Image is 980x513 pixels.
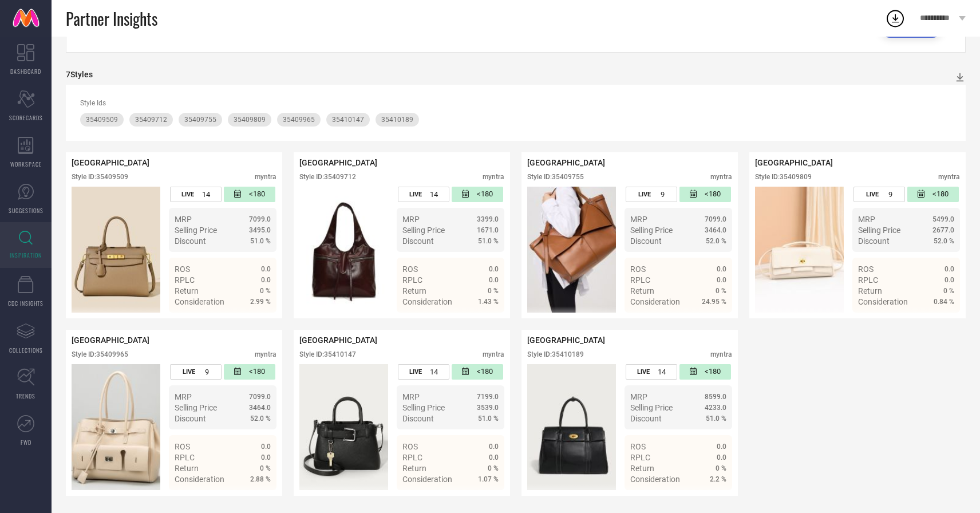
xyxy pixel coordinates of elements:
span: MRP [630,215,647,224]
span: 8599.0 [705,393,726,401]
div: Number of days since the style was first listed on the platform [907,187,959,202]
span: 7199.0 [477,393,499,401]
div: Number of days the style has been live on the platform [626,187,677,202]
span: Discount [402,414,434,423]
span: 51.0 % [478,415,499,423]
span: ROS [630,265,646,274]
div: myntra [710,173,732,181]
div: Style Ids [80,99,951,107]
div: 7 Styles [66,70,93,79]
span: 3539.0 [477,404,499,412]
span: 52.0 % [706,237,726,245]
img: Style preview image [72,364,160,490]
span: 3464.0 [249,404,271,412]
span: LIVE [409,191,422,198]
span: 0.0 [489,453,499,461]
span: 1.07 % [478,475,499,483]
div: Number of days the style has been live on the platform [626,364,677,380]
span: RPLC [402,275,422,285]
span: 1.43 % [478,298,499,306]
span: 51.0 % [250,237,271,245]
span: Selling Price [402,403,445,412]
span: <180 [705,190,721,199]
span: 0.0 [717,443,726,451]
span: 0 % [260,287,271,295]
span: ROS [175,265,190,274]
span: 2.88 % [250,475,271,483]
span: 0.0 [261,265,271,273]
span: 3464.0 [705,226,726,234]
div: Click to view image [299,364,388,490]
div: myntra [710,350,732,358]
span: 0.0 [261,453,271,461]
span: 0.0 [717,276,726,284]
span: Return [402,286,426,295]
span: 0.84 % [934,298,954,306]
div: Click to view image [72,187,160,313]
span: 24.95 % [702,298,726,306]
div: Number of days since the style was first listed on the platform [452,187,503,202]
span: Consideration [175,475,224,484]
span: 5499.0 [932,215,954,223]
span: Selling Price [858,226,900,235]
span: [GEOGRAPHIC_DATA] [72,158,149,167]
span: 2.2 % [710,475,726,483]
span: <180 [249,367,265,377]
span: TRENDS [16,392,35,400]
span: MRP [630,392,647,401]
span: RPLC [630,453,650,462]
div: Style ID: 35410189 [527,350,584,358]
span: Return [858,286,882,295]
span: [GEOGRAPHIC_DATA] [527,158,605,167]
span: Details [701,318,726,327]
span: 0 % [488,287,499,295]
span: 9 [205,368,209,376]
div: Click to view image [755,187,844,313]
div: Style ID: 35409755 [527,173,584,181]
span: Return [402,464,426,473]
span: RPLC [175,453,195,462]
img: Style preview image [72,187,160,313]
div: Number of days the style has been live on the platform [170,187,222,202]
span: Return [630,286,654,295]
div: Click to view image [72,364,160,490]
span: [GEOGRAPHIC_DATA] [299,158,377,167]
span: MRP [175,215,192,224]
span: Discount [175,414,206,423]
div: myntra [483,350,504,358]
div: Style ID: 35409712 [299,173,356,181]
span: <180 [932,190,949,199]
span: Consideration [175,297,224,306]
span: LIVE [183,368,195,376]
span: 35409712 [135,116,167,124]
div: Style ID: 35409965 [72,350,128,358]
span: Discount [630,414,662,423]
span: MRP [858,215,875,224]
span: 14 [658,368,666,376]
span: Details [473,318,499,327]
span: LIVE [181,191,194,198]
span: FWD [21,438,31,447]
div: Number of days the style has been live on the platform [853,187,905,202]
span: Return [630,464,654,473]
div: Number of days the style has been live on the platform [398,187,449,202]
div: myntra [938,173,960,181]
span: 0.0 [489,265,499,273]
span: 3495.0 [249,226,271,234]
img: Style preview image [527,364,616,490]
span: Discount [630,236,662,246]
span: RPLC [630,275,650,285]
span: 7099.0 [249,215,271,223]
span: 0.0 [945,265,954,273]
span: ROS [630,442,646,451]
span: 35410147 [332,116,364,124]
div: Click to view image [527,187,616,313]
span: 14 [202,190,210,199]
span: [GEOGRAPHIC_DATA] [299,336,377,345]
span: 9 [888,190,892,199]
span: Details [473,495,499,504]
span: 0 % [716,287,726,295]
div: Number of days since the style was first listed on the platform [679,364,731,380]
span: 52.0 % [250,415,271,423]
span: 0.0 [717,265,726,273]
